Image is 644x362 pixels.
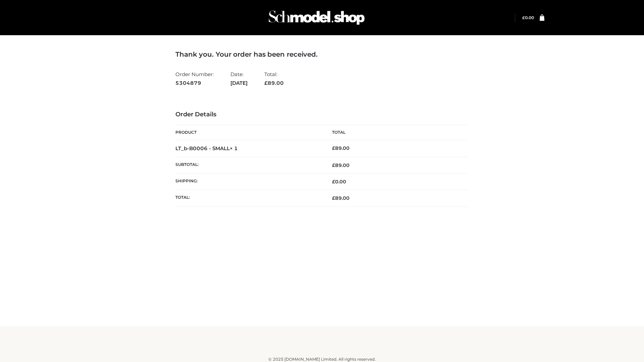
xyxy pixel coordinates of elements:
span: £ [332,195,335,201]
th: Total: [175,190,322,206]
span: £ [522,15,525,20]
th: Product [175,125,322,140]
bdi: 0.00 [332,179,346,185]
h3: Order Details [175,111,469,118]
span: 89.00 [264,80,284,86]
th: Shipping: [175,174,322,190]
strong: 5304879 [175,79,214,87]
strong: LT_b-B0006 - SMALL [175,145,238,152]
span: 89.00 [332,162,350,168]
img: Schmodel Admin 964 [266,4,367,31]
bdi: 89.00 [332,145,350,151]
span: £ [332,145,335,151]
strong: × 1 [230,145,238,152]
th: Total [322,125,469,140]
a: £0.00 [522,15,534,20]
th: Subtotal: [175,157,322,173]
span: £ [264,80,268,86]
h3: Thank you. Your order has been received. [175,50,469,58]
li: Date: [230,68,248,89]
strong: [DATE] [230,79,248,87]
li: Total: [264,68,284,89]
span: £ [332,162,335,168]
bdi: 0.00 [522,15,534,20]
span: £ [332,179,335,185]
span: 89.00 [332,195,350,201]
li: Order Number: [175,68,214,89]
